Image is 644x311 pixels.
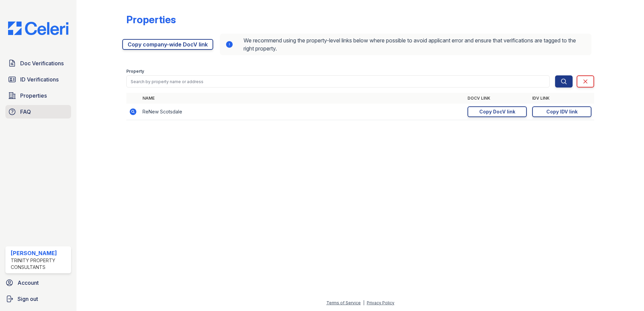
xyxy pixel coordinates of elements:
[11,249,68,257] div: [PERSON_NAME]
[465,93,529,104] th: DocV Link
[529,93,594,104] th: IDV Link
[468,106,527,117] a: Copy DocV link
[3,22,74,35] img: CE_Logo_Blue-a8612792a0a2168367f1c8372b55b34899dd931a85d93a1a3d3e32e68fde9ad4.png
[18,279,39,287] span: Account
[5,89,71,102] a: Properties
[20,59,64,67] span: Doc Verifications
[5,105,71,118] a: FAQ
[326,300,361,305] a: Terms of Service
[220,34,591,55] div: We recommend using the property-level links below where possible to avoid applicant error and ens...
[367,300,394,305] a: Privacy Policy
[140,93,465,104] th: Name
[126,13,176,26] div: Properties
[3,292,74,306] a: Sign out
[122,39,213,50] a: Copy company-wide DocV link
[20,75,59,83] span: ID Verifications
[126,69,144,74] label: Property
[140,104,465,120] td: ReNew Scotsdale
[363,300,364,305] div: |
[126,75,550,88] input: Search by property name or address
[479,108,515,115] div: Copy DocV link
[532,106,591,117] a: Copy IDV link
[18,295,38,303] span: Sign out
[20,108,31,116] span: FAQ
[546,108,578,115] div: Copy IDV link
[3,276,74,289] a: Account
[5,73,71,86] a: ID Verifications
[20,92,47,100] span: Properties
[5,57,71,70] a: Doc Verifications
[11,257,68,271] div: Trinity Property Consultants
